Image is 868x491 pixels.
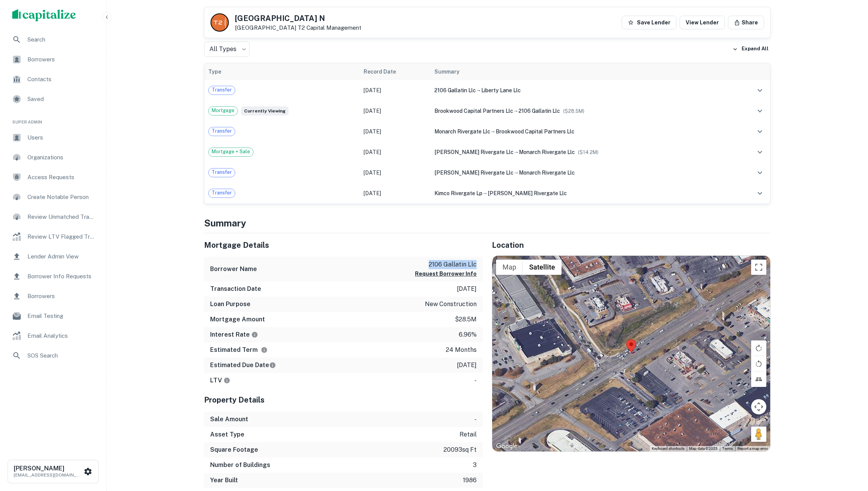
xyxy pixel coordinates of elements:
span: Transfer [209,86,235,94]
span: 2106 gallatin llc [519,108,560,114]
span: [PERSON_NAME] rivergate llc [434,170,514,176]
p: 2106 gallatin llc [415,260,477,269]
a: Email Analytics [6,327,100,345]
a: Borrower Info Requests [6,267,100,286]
span: Mortgage [209,107,238,114]
div: SOS Search [6,347,100,365]
span: Email Testing [27,311,96,321]
h6: Square Footage [210,445,258,454]
h6: LTV [210,376,230,385]
button: expand row [753,125,766,138]
a: Review LTV Flagged Transactions [6,228,100,246]
button: Rotate map clockwise [751,340,766,356]
a: Lender Admin View [6,247,100,266]
p: - [474,415,477,424]
span: Contacts [27,75,96,84]
span: monarch rivergate llc [519,170,575,176]
p: new construction [425,300,477,309]
span: Create Notable Person [27,193,96,202]
td: [DATE] [360,121,431,142]
a: Saved [6,90,100,108]
span: [PERSON_NAME] rivergate llc [434,149,514,155]
span: [PERSON_NAME] rivergate llc [488,190,567,196]
td: [DATE] [360,162,431,183]
a: Organizations [6,148,100,167]
td: [DATE] [360,101,431,121]
h6: Transaction Date [210,284,261,294]
a: Users [6,128,100,147]
h6: Number of Buildings [210,461,270,470]
button: Drag Pegman onto the map to open Street View [751,427,766,442]
div: All Types [204,42,250,57]
h6: Estimated Term [210,345,268,355]
h5: Mortgage Details [204,239,483,251]
p: [GEOGRAPHIC_DATA] [235,24,361,31]
button: expand row [753,166,766,179]
span: Search [27,35,96,44]
button: expand row [753,84,766,97]
a: T2 Capital Management [298,24,361,31]
span: Review LTV Flagged Transactions [27,232,96,241]
img: capitalize-logo.png [12,9,76,21]
h6: Mortgage Amount [210,315,265,324]
button: expand row [753,146,766,159]
span: monarch rivergate llc [434,128,490,135]
span: Borrower Info Requests [27,272,96,281]
a: Borrowers [6,287,100,305]
th: Type [204,63,360,80]
button: [PERSON_NAME][EMAIL_ADDRESS][DOMAIN_NAME] [8,460,99,483]
div: → [434,107,730,115]
svg: Term is based on a standard schedule for this type of loan. [261,347,268,353]
th: Summary [431,63,734,80]
span: ($ 14.2M ) [578,149,598,155]
div: Create Notable Person [6,188,100,206]
button: expand row [753,187,766,200]
p: 6.96% [459,330,477,339]
span: Mortgage + Sale [209,148,253,156]
div: → [434,127,730,136]
span: Transfer [209,189,235,197]
span: monarch rivergate llc [519,149,575,155]
p: [DATE] [457,284,477,294]
div: Access Requests [6,168,100,186]
a: Terms (opens in new tab) [722,446,733,451]
p: 1986 [463,476,477,485]
td: [DATE] [360,80,431,101]
p: - [474,376,477,385]
span: Saved [27,95,96,104]
div: → [434,189,730,197]
a: Email Testing [6,307,100,325]
span: Transfer [209,168,235,176]
iframe: Chat Widget [830,430,868,467]
span: Map data ©2025 [689,446,718,451]
div: → [434,86,730,95]
svg: LTVs displayed on the website are for informational purposes only and may be reported incorrectly... [223,377,230,384]
h6: Borrower Name [210,265,257,274]
button: Save Lender [622,16,677,29]
p: 3 [473,461,477,470]
div: Contacts [6,70,100,88]
span: brookwood capital partners llc [496,128,574,135]
span: Transfer [209,127,235,135]
a: Review Unmatched Transactions [6,208,100,226]
a: Open this area in Google Maps (opens a new window) [494,441,519,451]
a: View Lender [680,16,725,29]
button: expand row [753,104,766,117]
button: Show satellite imagery [523,260,562,275]
span: Access Requests [27,173,96,182]
p: retail [460,430,477,439]
h6: Estimated Due Date [210,361,276,370]
span: Borrowers [27,55,96,64]
p: $28.5m [455,315,477,324]
a: Report a map error [737,446,768,451]
h4: Summary [204,216,771,230]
